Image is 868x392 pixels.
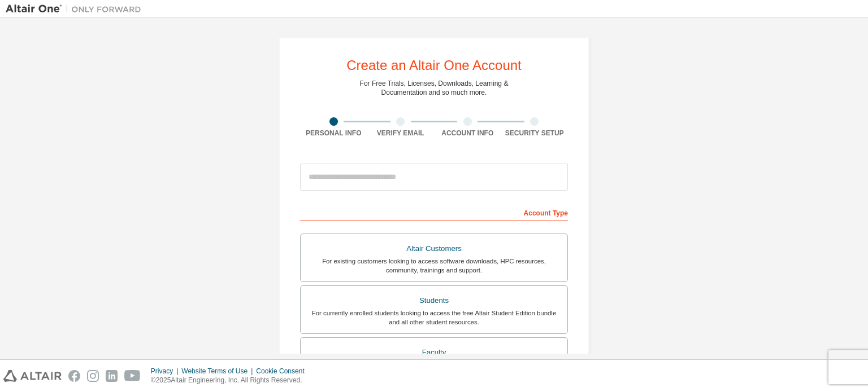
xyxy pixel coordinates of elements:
img: altair_logo.svg [3,370,62,382]
div: Create an Altair One Account [346,59,522,72]
div: Verify Email [367,129,435,138]
div: Altair Customers [307,241,561,257]
div: Cookie Consent [256,367,311,376]
img: instagram.svg [87,370,99,382]
img: linkedin.svg [106,370,118,382]
div: Account Type [300,203,568,221]
img: youtube.svg [124,370,141,382]
img: facebook.svg [68,370,80,382]
p: © 2025 Altair Engineering, Inc. All Rights Reserved. [151,376,311,385]
div: For currently enrolled students looking to access the free Altair Student Edition bundle and all ... [307,309,561,327]
img: Altair One [6,3,147,15]
div: For existing customers looking to access software downloads, HPC resources, community, trainings ... [307,257,561,275]
div: Privacy [151,367,181,376]
div: Website Terms of Use [181,367,256,376]
div: For Free Trials, Licenses, Downloads, Learning & Documentation and so much more. [360,79,509,97]
div: Faculty [307,345,561,360]
div: Account Info [434,129,501,138]
div: Security Setup [501,129,568,138]
div: Personal Info [300,129,367,138]
div: Students [307,293,561,309]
